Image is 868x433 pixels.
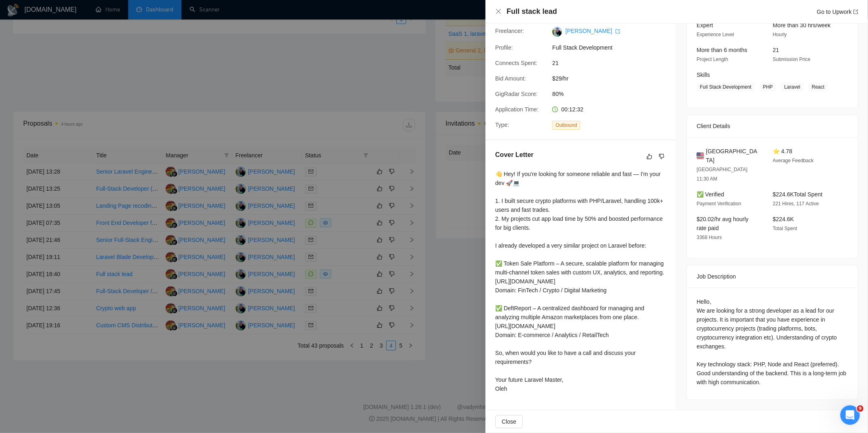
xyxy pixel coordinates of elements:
[773,226,797,231] span: Total Spent
[552,59,674,67] span: 21
[495,170,667,393] div: 👋 Hey! If you're looking for someone reliable and fast — I'm your dev 🚀💻 1. I built secure crypto...
[697,115,848,137] div: Client Details
[773,57,811,62] span: Submission Price
[773,201,819,207] span: 221 Hires, 117 Active
[552,74,674,83] span: $29/hr
[552,27,562,37] img: c1wb4Avu8h9cNp1h_fzU5_O9FXAWCBY7M3KOGlKb5jvdE9PnBFOxb8A4I01Tw_BuMe
[697,32,734,37] span: Experience Level
[647,153,652,160] span: like
[495,8,502,15] button: Close
[645,152,654,161] button: like
[760,83,776,91] span: PHP
[552,89,674,98] span: 80%
[773,216,794,222] span: $224.6K
[495,122,509,128] span: Type:
[495,150,533,160] h5: Cover Letter
[552,121,580,130] span: Outbound
[495,415,523,428] button: Close
[495,44,513,51] span: Profile:
[552,107,558,112] span: clock-circle
[697,167,748,182] span: [GEOGRAPHIC_DATA] 11:30 AM
[697,297,848,387] div: Hello, We are looking for a strong developer as a lead for our projects. It is important that you...
[495,106,539,113] span: Application Time:
[697,191,724,198] span: ✅ Verified
[773,158,814,163] span: Average Feedback
[809,83,828,91] span: React
[502,417,516,426] span: Close
[697,235,722,240] span: 3368 Hours
[615,29,620,34] span: export
[495,60,538,66] span: Connects Spent:
[507,7,557,17] h4: Full stack lead
[697,151,704,160] img: 🇺🇸
[706,147,760,165] span: [GEOGRAPHIC_DATA]
[853,9,858,14] span: export
[773,191,822,198] span: $224.6K Total Spent
[657,152,667,161] button: dislike
[857,405,864,412] span: 9
[495,28,524,34] span: Freelancer:
[773,32,787,37] span: Hourly
[495,75,526,82] span: Bid Amount:
[697,22,713,28] span: Expert
[773,148,792,154] span: ⭐ 4.78
[840,405,860,425] iframe: Intercom live chat
[773,22,831,28] span: More than 30 hrs/week
[495,8,502,15] span: close
[697,83,755,91] span: Full Stack Development
[697,216,749,231] span: $20.02/hr avg hourly rate paid
[495,91,538,97] span: GigRadar Score:
[561,106,584,113] span: 00:12:32
[781,83,803,91] span: Laravel
[565,28,620,34] a: [PERSON_NAME] export
[773,47,779,53] span: 21
[697,47,748,53] span: More than 6 months
[659,153,665,160] span: dislike
[697,72,710,78] span: Skills
[552,43,674,52] span: Full Stack Development
[697,57,728,62] span: Project Length
[817,9,858,15] a: Go to Upworkexport
[697,201,741,207] span: Payment Verification
[697,265,848,287] div: Job Description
